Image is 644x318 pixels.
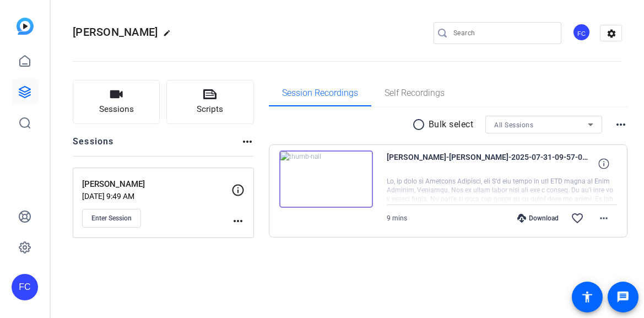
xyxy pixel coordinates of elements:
[282,89,358,98] span: Session Recordings
[73,80,160,124] button: Sessions
[597,212,610,225] mat-icon: more_horiz
[82,209,141,228] button: Enter Session
[82,178,234,191] p: [PERSON_NAME]
[12,274,38,300] div: FC
[99,103,134,116] span: Sessions
[581,290,594,304] mat-icon: accessibility
[571,212,584,225] mat-icon: favorite_border
[385,89,445,98] span: Self Recordings
[429,118,474,131] p: Bulk select
[82,192,231,201] p: [DATE] 9:49 AM
[616,290,630,304] mat-icon: message
[73,25,158,39] span: [PERSON_NAME]
[279,150,373,208] img: thumb-nail
[17,18,34,35] img: blue-gradient.svg
[91,214,132,223] span: Enter Session
[494,121,533,129] span: All Sessions
[600,25,623,42] mat-icon: settings
[453,26,553,40] input: Search
[512,214,564,223] div: Download
[73,135,114,156] h2: Sessions
[166,80,253,124] button: Scripts
[572,23,592,42] ngx-avatar: Franchise Communications
[163,29,176,42] mat-icon: edit
[197,103,223,116] span: Scripts
[572,23,591,41] div: FC
[412,118,429,131] mat-icon: radio_button_unchecked
[387,150,591,177] span: [PERSON_NAME]-[PERSON_NAME]-2025-07-31-09-57-09-902-0
[241,135,254,148] mat-icon: more_horiz
[614,118,627,131] mat-icon: more_horiz
[387,214,407,222] span: 9 mins
[231,214,245,228] mat-icon: more_horiz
